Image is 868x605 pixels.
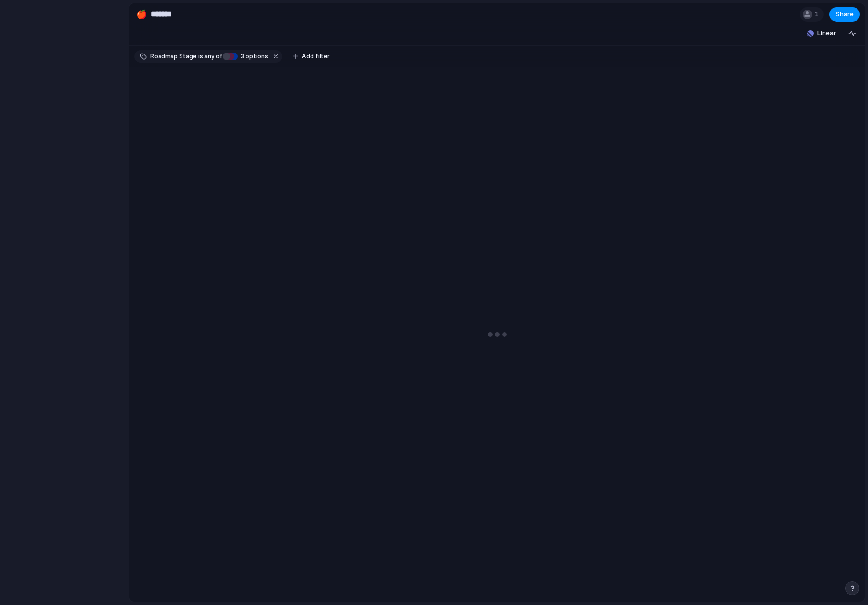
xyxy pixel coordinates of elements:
span: Add filter [302,52,330,61]
button: Add filter [287,50,335,63]
button: Linear [803,26,840,41]
div: 🍎 [136,8,147,21]
span: options [238,52,268,61]
span: Share [836,10,854,19]
button: 🍎 [134,7,149,22]
span: is [198,52,203,61]
button: isany of [196,51,224,62]
button: Share [829,7,860,22]
span: any of [203,52,222,61]
span: Roadmap Stage [150,52,196,61]
button: 3 options [223,51,270,62]
span: 3 [238,53,246,60]
span: 1 [815,10,822,19]
span: Linear [817,29,836,38]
